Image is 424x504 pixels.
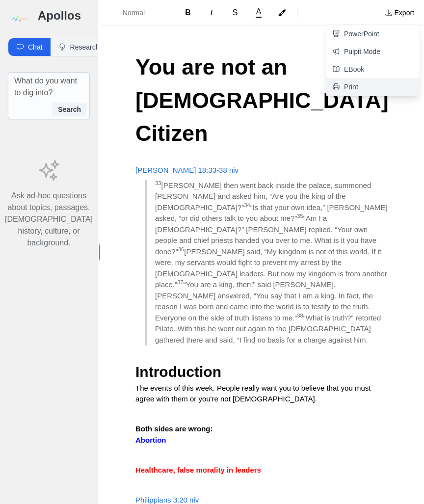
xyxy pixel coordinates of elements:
[379,5,420,21] button: Export
[326,25,420,43] a: PowerPoint
[326,25,420,96] div: Export
[326,60,420,78] a: EBook
[326,78,420,96] a: Print
[326,43,420,60] a: Pulpit Mode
